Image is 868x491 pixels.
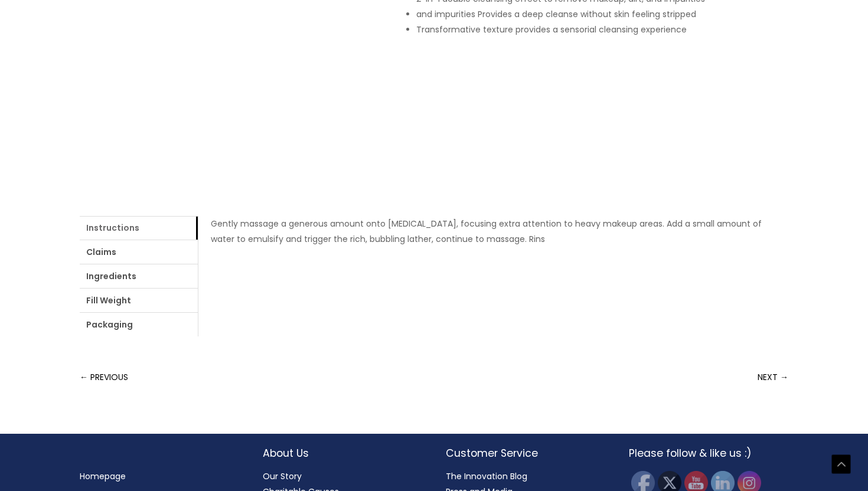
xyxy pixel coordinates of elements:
[80,469,239,484] nav: Menu
[263,470,302,482] a: Our Story
[80,240,198,264] a: Claims
[416,6,788,22] li: and impurities​ Provides a deep cleanse without skin feeling stripped​
[446,446,605,461] h2: Customer Service
[80,264,198,288] a: Ingredients
[416,22,788,37] li: Transformative texture provides a sensorial cleansing experience
[446,470,527,482] a: The Innovation Blog
[629,446,788,461] h2: Please follow & like us :)
[80,365,128,389] a: ← PREVIOUS
[80,216,198,240] a: Instructions
[211,216,776,247] p: Gently massage a generous amount onto [MEDICAL_DATA], focusing extra attention to heavy makeup ar...
[758,365,788,389] a: NEXT →
[80,470,126,482] a: Homepage
[80,313,198,336] a: Packaging
[263,446,422,461] h2: About Us
[80,289,198,312] a: Fill Weight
